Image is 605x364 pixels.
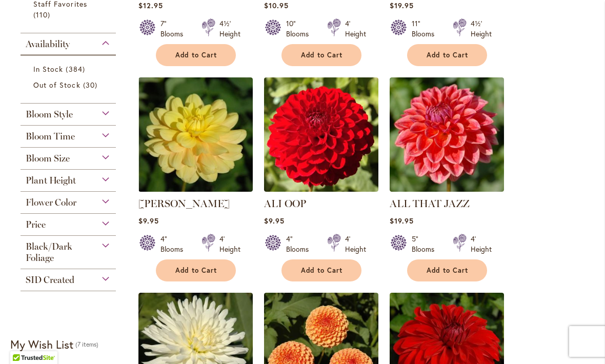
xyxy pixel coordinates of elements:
span: $19.95 [390,216,414,226]
button: Add to Cart [281,44,361,66]
button: Add to Cart [156,44,236,66]
a: ALI OOP [264,184,378,194]
div: 4' Height [345,18,366,39]
span: Price [26,219,46,230]
span: Bloom Style [26,109,73,120]
span: Out of Stock [33,80,80,90]
div: 4" Blooms [160,234,189,254]
span: Add to Cart [427,51,469,59]
div: 4" Blooms [286,234,315,254]
img: ALL THAT JAZZ [390,77,504,192]
div: 4' Height [345,234,366,254]
img: ALI OOP [264,77,378,192]
span: $19.95 [390,1,414,10]
span: Add to Cart [427,266,469,275]
span: Bloom Size [26,153,70,164]
button: Add to Cart [156,259,236,281]
img: AHOY MATEY [138,77,253,192]
span: Black/Dark Foliage [26,241,72,264]
span: 384 [66,64,87,74]
a: AHOY MATEY [138,184,253,194]
span: $12.95 [138,1,163,10]
div: 10" Blooms [286,18,315,39]
a: Out of Stock 30 [33,79,106,90]
span: Add to Cart [175,51,217,59]
a: ALL THAT JAZZ [390,197,470,210]
span: Add to Cart [301,51,343,59]
div: 4' Height [471,234,492,254]
strong: My Wish List [10,337,73,352]
div: 5" Blooms [412,234,440,254]
span: $9.95 [264,216,285,226]
span: $9.95 [138,216,159,226]
a: ALL THAT JAZZ [390,184,504,194]
span: Flower Color [26,197,76,208]
span: In Stock [33,64,63,74]
span: Availability [26,38,70,50]
span: $10.95 [264,1,289,10]
span: Plant Height [26,175,76,186]
button: Add to Cart [281,259,361,281]
div: 7" Blooms [160,18,189,39]
div: 4½' Height [219,18,240,39]
div: 11" Blooms [412,18,440,39]
span: Add to Cart [175,266,217,275]
span: SID Created [26,274,74,286]
div: 4' Height [219,234,240,254]
div: 4½' Height [471,18,492,39]
iframe: Launch Accessibility Center [8,328,36,356]
span: Bloom Time [26,131,75,142]
span: 7 items [75,341,98,349]
a: [PERSON_NAME] [138,197,230,210]
button: Add to Cart [407,259,487,281]
a: In Stock 384 [33,64,106,74]
button: Add to Cart [407,44,487,66]
span: Add to Cart [301,266,343,275]
span: 110 [33,9,53,20]
a: ALI OOP [264,197,306,210]
span: 30 [83,79,100,90]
